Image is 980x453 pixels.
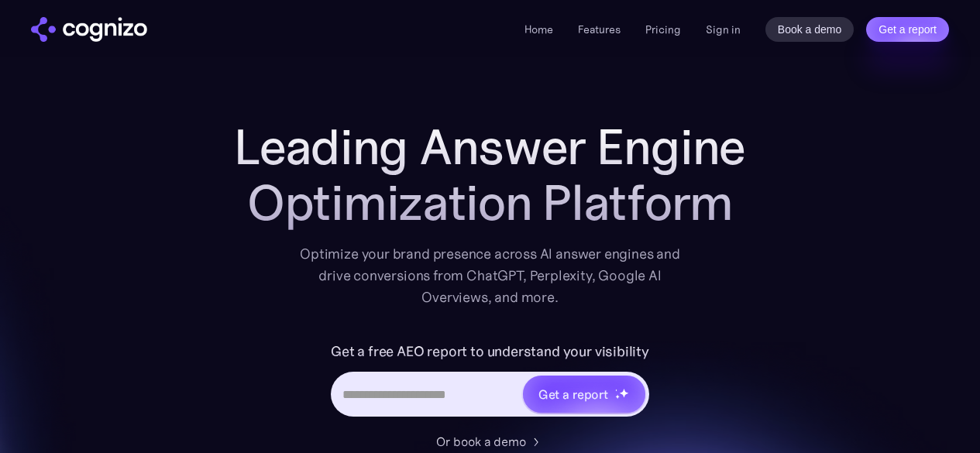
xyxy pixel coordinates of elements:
[31,17,147,42] img: cognizo logo
[615,394,621,400] img: star
[619,388,629,398] img: star
[538,385,608,403] div: Get a report
[521,374,647,414] a: Get a reportstarstarstar
[31,17,147,42] a: home
[706,20,741,39] a: Sign in
[436,432,545,451] a: Or book a demo
[765,17,854,42] a: Book a demo
[578,22,621,36] a: Features
[331,339,649,424] form: Hero URL Input Form
[181,119,800,231] h1: Leading Answer Engine Optimization Platform
[645,22,681,36] a: Pricing
[615,389,617,391] img: star
[524,22,553,36] a: Home
[436,432,526,451] div: Or book a demo
[300,243,681,308] div: Optimize your brand presence across AI answer engines and drive conversions from ChatGPT, Perplex...
[331,339,649,364] label: Get a free AEO report to understand your visibility
[866,17,949,42] a: Get a report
